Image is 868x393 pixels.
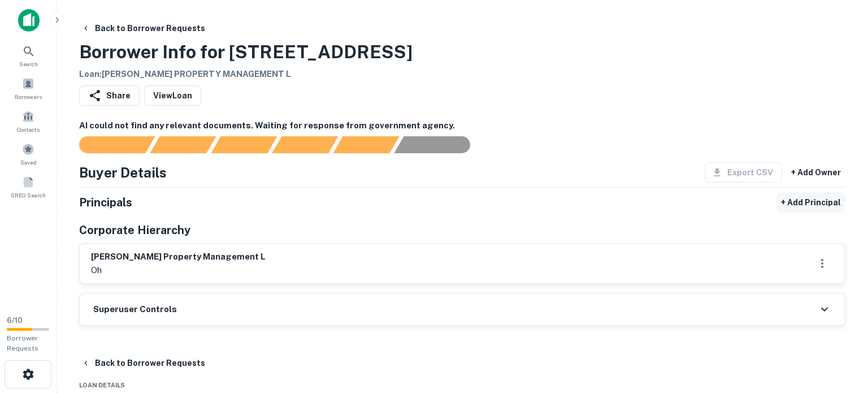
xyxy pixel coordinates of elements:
[19,59,38,68] span: Search
[211,136,277,153] div: Documents found, AI parsing details...
[15,92,42,101] span: Borrowers
[79,222,190,239] h5: Corporate Hierarchy
[272,136,338,153] div: Principals found, AI now looking for contact information...
[93,303,177,316] h6: Superuser Controls
[144,85,201,106] a: ViewLoan
[79,162,167,183] h4: Buyer Details
[18,9,40,32] img: capitalize-icon.png
[3,40,53,71] a: Search
[79,382,125,388] span: Loan Details
[787,162,845,183] button: + Add Owner
[91,251,266,264] h6: [PERSON_NAME] property management l
[77,18,210,38] button: Back to Borrower Requests
[150,136,216,153] div: Your request is received and processing...
[66,136,150,153] div: Sending borrower request to AI...
[79,119,845,132] h6: AI could not find any relevant documents. Waiting for response from government agency.
[11,191,46,200] span: SREO Search
[79,38,413,66] h3: Borrower Info for [STREET_ADDRESS]
[776,192,845,213] button: + Add Principal
[20,158,37,167] span: Saved
[91,264,266,277] p: oh
[811,303,868,357] iframe: Chat Widget
[394,136,484,153] div: AI fulfillment process complete.
[3,73,53,103] a: Borrowers
[7,316,23,325] span: 6 / 10
[3,171,53,202] a: SREO Search
[3,139,53,169] a: Saved
[79,68,413,81] h6: Loan : [PERSON_NAME] PROPERTY MANAGEMENT L
[333,136,399,153] div: Principals found, still searching for contact information. This may take time...
[17,125,40,134] span: Contacts
[79,194,132,211] h5: Principals
[79,85,140,106] button: Share
[7,334,38,352] span: Borrower Requests
[77,353,210,373] button: Back to Borrower Requests
[3,106,53,136] a: Contacts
